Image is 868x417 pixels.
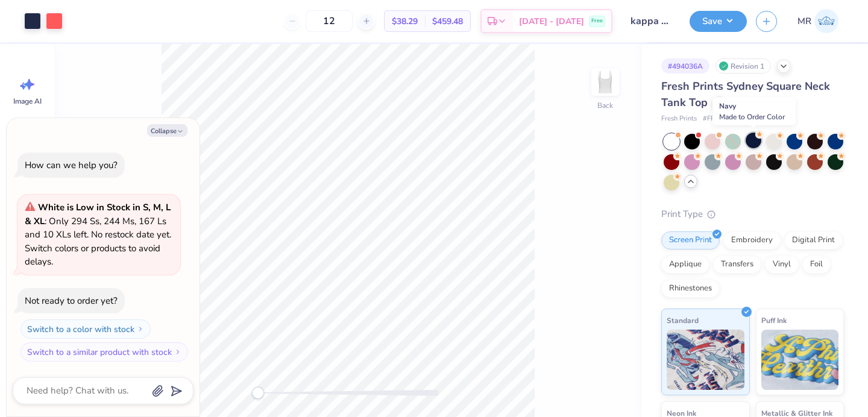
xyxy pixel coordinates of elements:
span: Standard [667,314,699,327]
span: Free [591,17,603,25]
img: Puff Ink [761,330,839,390]
div: Digital Print [784,231,843,249]
span: : Only 294 Ss, 244 Ms, 167 Ls and 10 XLs left. No restock date yet. Switch colors or products to ... [25,201,171,268]
button: Collapse [147,124,187,137]
span: Fresh Prints [661,114,697,124]
button: Switch to a similar product with stock [20,342,188,362]
img: Micaela Rothenbuhler [814,9,838,33]
span: Image AI [13,96,42,106]
img: Switch to a color with stock [137,325,144,333]
input: – – [306,10,353,32]
input: Untitled Design [621,9,681,33]
div: Screen Print [661,231,720,249]
div: Transfers [713,256,761,274]
img: Back [593,70,617,94]
img: Standard [667,330,744,390]
a: MR [792,9,844,33]
div: Revision 1 [715,58,771,74]
div: Accessibility label [252,387,264,399]
button: Switch to a color with stock [20,319,151,339]
div: # 494036A [661,58,709,74]
span: $459.48 [432,15,463,28]
span: Puff Ink [761,314,787,327]
span: Made to Order Color [719,112,785,122]
div: Navy [712,98,796,125]
div: How can we help you? [25,159,118,171]
div: Applique [661,256,709,274]
div: Rhinestones [661,280,720,298]
div: Vinyl [765,256,799,274]
div: Back [597,100,613,111]
span: MR [797,14,811,28]
img: Switch to a similar product with stock [174,348,181,356]
span: $38.29 [392,15,418,28]
div: Foil [802,256,831,274]
span: Fresh Prints Sydney Square Neck Tank Top [661,79,830,110]
strong: White is Low in Stock in S, M, L & XL [25,201,171,227]
div: Embroidery [723,231,781,249]
div: Print Type [661,207,844,221]
span: [DATE] - [DATE] [519,15,584,28]
span: # FP82 [703,114,723,124]
button: Save [690,11,747,32]
div: Not ready to order yet? [25,295,118,307]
